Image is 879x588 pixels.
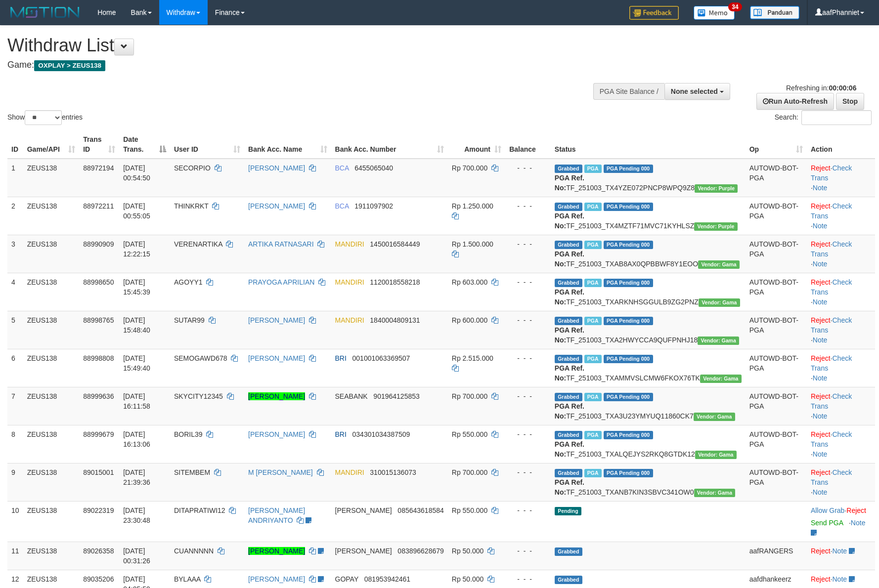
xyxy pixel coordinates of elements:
span: 88998808 [83,354,114,362]
td: ZEUS138 [23,542,79,570]
td: 2 [7,197,23,235]
a: Note [813,336,828,344]
span: Grabbed [555,576,582,584]
img: Feedback.jpg [629,6,679,20]
span: Copy 034301034387509 to clipboard [352,430,410,438]
span: Copy 6455065040 to clipboard [354,164,393,172]
b: PGA Ref. No: [555,478,584,496]
button: None selected [664,83,730,100]
span: Copy 901964125853 to clipboard [373,392,419,400]
span: CUANNNNN [174,547,214,555]
td: AUTOWD-BOT-PGA [746,273,807,311]
a: Note [813,298,828,306]
span: [DATE] 00:31:26 [123,547,150,565]
a: Check Trans [811,164,852,182]
a: Note [851,519,866,527]
img: Button%20Memo.svg [694,6,735,20]
div: PGA Site Balance / [593,83,664,100]
span: PGA Pending [604,241,653,249]
a: [PERSON_NAME] [248,202,305,210]
span: None selected [671,87,718,95]
td: · · [807,387,875,425]
span: Rp 600.000 [452,316,487,324]
span: [DATE] 16:11:58 [123,392,150,410]
span: 89035206 [83,575,114,583]
span: [DATE] 00:54:50 [123,164,150,182]
span: [DATE] 00:55:05 [123,202,150,220]
a: [PERSON_NAME] [248,547,305,555]
td: · · [807,235,875,273]
h1: Withdraw List [7,36,576,55]
td: TF_251003_TXARKNHSGGULB9ZG2PNZ [551,273,746,311]
a: Reject [811,354,831,362]
span: 88999636 [83,392,114,400]
td: AUTOWD-BOT-PGA [746,425,807,463]
div: - - - [509,201,547,211]
span: PGA Pending [604,469,653,477]
span: [PERSON_NAME] [335,547,392,555]
div: - - - [509,546,547,556]
td: · · [807,197,875,235]
td: ZEUS138 [23,501,79,542]
td: 7 [7,387,23,425]
td: aafRANGERS [746,542,807,570]
span: MANDIRI [335,240,364,248]
div: - - - [509,315,547,325]
span: Vendor URL: https://trx31.1velocity.biz [698,336,739,345]
span: [DATE] 21:39:36 [123,468,150,486]
span: Marked by aafnoeunsreypich [584,203,602,211]
span: 88999679 [83,430,114,438]
a: Note [813,412,828,420]
span: SITEMBEM [174,468,210,476]
span: [DATE] 15:48:40 [123,316,150,334]
td: ZEUS138 [23,159,79,197]
th: Amount: activate to sort column ascending [448,130,505,159]
div: - - - [509,239,547,249]
div: - - - [509,391,547,401]
th: Op: activate to sort column ascending [746,130,807,159]
th: Action [807,130,875,159]
div: - - - [509,574,547,584]
th: Balance [505,130,551,159]
span: BCA [335,202,349,210]
span: MANDIRI [335,468,364,476]
td: TF_251003_TXANB7KIN3SBVC341OW0 [551,463,746,501]
span: Marked by aafsolysreylen [584,241,602,249]
img: panduan.png [750,6,799,19]
a: Note [813,222,828,230]
span: Grabbed [555,165,582,173]
span: Vendor URL: https://trx31.1velocity.biz [700,375,742,383]
span: PGA Pending [604,355,653,363]
h4: Game: [7,60,576,70]
td: 11 [7,542,23,570]
span: Rp 700.000 [452,164,487,172]
a: Note [813,450,828,458]
span: MANDIRI [335,278,364,286]
td: AUTOWD-BOT-PGA [746,197,807,235]
a: Allow Grab [811,506,844,514]
span: THINKRKT [174,202,209,210]
a: Note [813,374,828,382]
span: Grabbed [555,393,582,401]
a: Note [813,184,828,192]
td: · · [807,159,875,197]
span: SUTAR99 [174,316,205,324]
td: · · [807,463,875,501]
span: PGA Pending [604,203,653,211]
a: Note [813,260,828,268]
span: Marked by aafkaynarin [584,355,602,363]
span: BRI [335,354,347,362]
span: DITAPRATIWI12 [174,506,225,514]
td: ZEUS138 [23,197,79,235]
b: PGA Ref. No: [555,326,584,344]
th: Bank Acc. Name: activate to sort column ascending [244,130,331,159]
span: Marked by aafnoeunsreypich [584,165,602,173]
div: - - - [509,277,547,287]
td: ZEUS138 [23,349,79,387]
a: [PERSON_NAME] [248,354,305,362]
a: Check Trans [811,354,852,372]
span: Rp 1.250.000 [452,202,493,210]
span: SKYCITY12345 [174,392,223,400]
span: Grabbed [555,547,582,556]
th: Status [551,130,746,159]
